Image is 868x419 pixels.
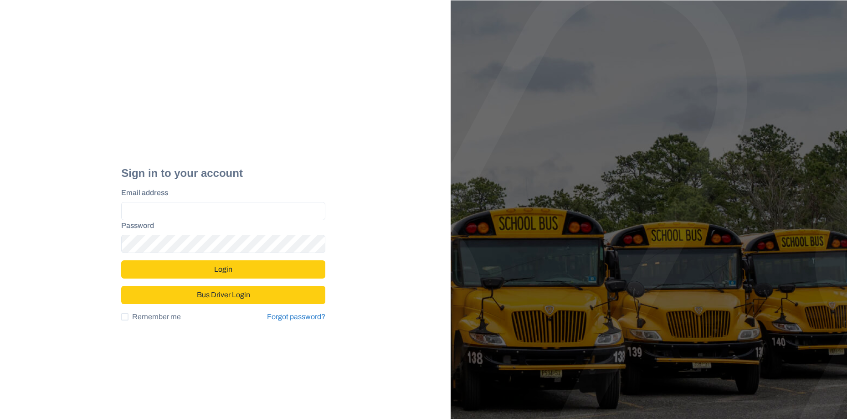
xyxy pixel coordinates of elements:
label: Email address [121,187,320,198]
h2: Sign in to your account [121,167,325,180]
button: Bus Driver Login [121,286,325,304]
a: Forgot password? [267,313,325,321]
a: Forgot password? [267,311,325,322]
a: Bus Driver Login [121,287,325,295]
label: Password [121,220,320,231]
button: Login [121,260,325,279]
span: Remember me [132,311,181,322]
